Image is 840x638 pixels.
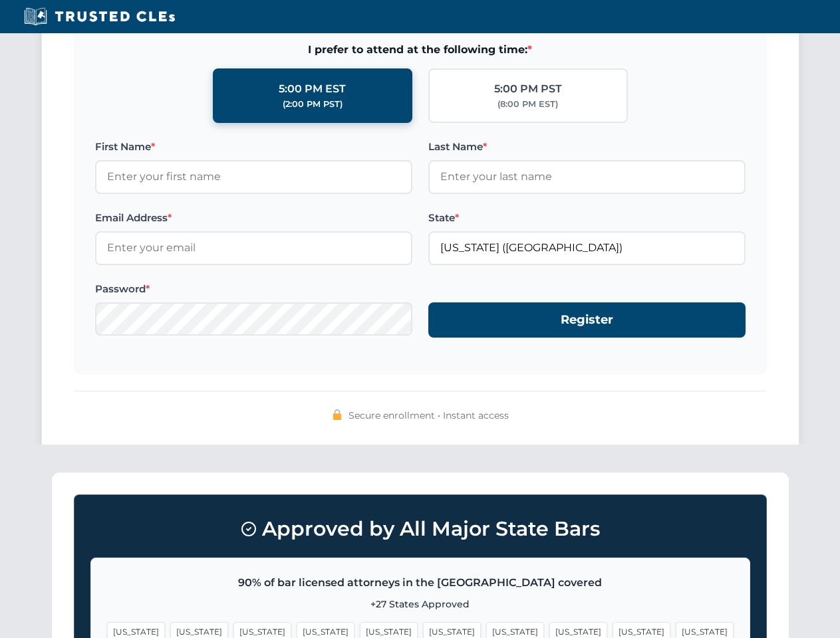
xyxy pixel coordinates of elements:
[279,80,346,98] div: 5:00 PM EST
[349,408,509,423] span: Secure enrollment • Instant access
[95,139,412,155] label: First Name
[428,139,746,155] label: Last Name
[497,98,558,111] div: (8:00 PM EST)
[332,409,343,420] img: 🔒
[95,41,746,58] span: I prefer to attend at the following time:
[90,511,750,547] h3: Approved by All Major State Bars
[95,281,412,297] label: Password
[428,210,746,226] label: State
[95,160,412,193] input: Enter your first name
[107,597,734,611] p: +27 States Approved
[428,160,746,193] input: Enter your last name
[428,302,746,338] button: Register
[107,574,734,591] p: 90% of bar licensed attorneys in the [GEOGRAPHIC_DATA] covered
[283,98,343,111] div: (2:00 PM PST)
[95,210,412,226] label: Email Address
[95,231,412,265] input: Enter your email
[428,231,746,265] input: Florida (FL)
[494,80,562,98] div: 5:00 PM PST
[20,7,179,27] img: Trusted CLEs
